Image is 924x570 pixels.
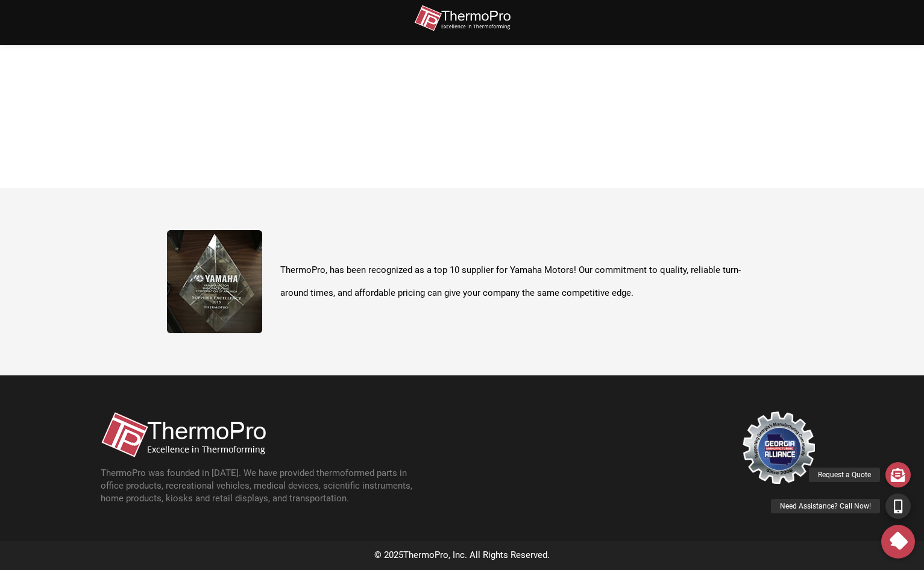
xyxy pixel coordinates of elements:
p: ThermoPro was founded in [DATE]. We have provided thermoformed parts in office products, recreati... [101,467,426,505]
img: thermopro-logo-non-iso [414,5,511,32]
img: thermopro-logo-non-iso [101,412,266,458]
div: © 2025 , Inc. All Rights Reserved. [89,547,836,564]
span: ThermoPro [403,550,448,560]
div: Request a Quote [809,468,880,482]
img: georgia-manufacturing-alliance [743,412,815,484]
div: Need Assistance? Call Now! [771,499,880,513]
a: Need Assistance? Call Now! [885,493,911,519]
a: Request a Quote [885,462,911,487]
p: ThermoPro, has been recognized as a top 10 supplier for Yamaha Motors! Our commitment to quality,... [280,259,758,304]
